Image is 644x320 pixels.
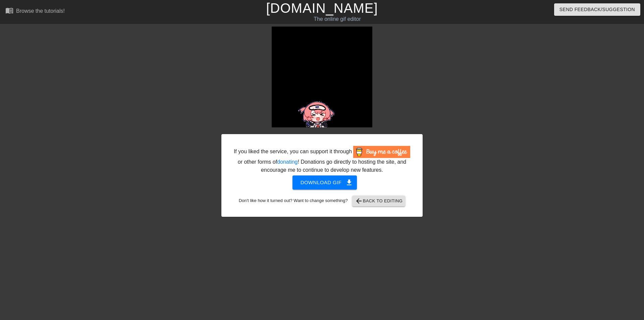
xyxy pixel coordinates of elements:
span: get_app [345,178,353,187]
div: If you liked the service, you can support it through or other forms of ! Donations go directly to... [233,146,411,174]
button: Send Feedback/Suggestion [554,3,640,16]
div: Browse the tutorials! [16,8,65,14]
img: Buy Me A Coffee [353,146,410,158]
img: 39fDwdV1.gif [272,27,372,127]
div: Don't like how it turned out? Want to change something? [232,196,412,206]
a: donating [277,159,298,165]
a: [DOMAIN_NAME] [266,1,378,15]
button: Download gif [292,175,357,190]
span: Back to Editing [355,197,403,205]
span: arrow_back [355,197,363,205]
div: The online gif editor [218,15,457,23]
span: Send Feedback/Suggestion [559,5,635,14]
span: menu_book [5,6,13,14]
a: Browse the tutorials! [5,6,65,17]
a: Download gif [287,179,357,185]
button: Back to Editing [352,196,406,206]
span: Download gif [301,178,349,187]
